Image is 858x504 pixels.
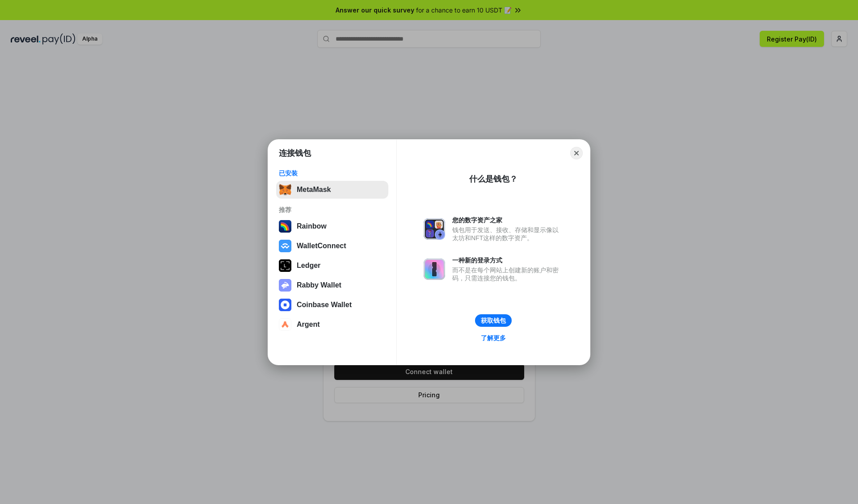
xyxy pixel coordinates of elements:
[279,220,291,233] img: svg+xml,%3Csvg%20width%3D%22120%22%20height%3D%22120%22%20viewBox%3D%220%200%20120%20120%22%20fil...
[297,281,341,289] div: Rabby Wallet
[279,279,291,292] img: svg+xml,%3Csvg%20xmlns%3D%22http%3A%2F%2Fwww.w3.org%2F2000%2Fsvg%22%20fill%3D%22none%22%20viewBox...
[452,216,563,224] div: 您的数字资产之家
[424,218,445,240] img: svg+xml,%3Csvg%20xmlns%3D%22http%3A%2F%2Fwww.w3.org%2F2000%2Fsvg%22%20fill%3D%22none%22%20viewBox...
[279,318,291,331] img: svg+xml,%3Csvg%20width%3D%2228%22%20height%3D%2228%22%20viewBox%3D%220%200%2028%2028%22%20fill%3D...
[475,332,511,344] a: 了解更多
[279,169,386,177] div: 已安装
[279,259,291,272] img: svg+xml,%3Csvg%20xmlns%3D%22http%3A%2F%2Fwww.w3.org%2F2000%2Fsvg%22%20width%3D%2228%22%20height%3...
[276,237,388,255] button: WalletConnect
[481,334,506,342] div: 了解更多
[297,301,352,309] div: Coinbase Wallet
[469,174,517,184] div: 什么是钱包？
[297,186,331,194] div: MetaMask
[424,258,445,280] img: svg+xml,%3Csvg%20xmlns%3D%22http%3A%2F%2Fwww.w3.org%2F2000%2Fsvg%22%20fill%3D%22none%22%20viewBox...
[276,296,388,314] button: Coinbase Wallet
[279,240,291,252] img: svg+xml,%3Csvg%20width%3D%2228%22%20height%3D%2228%22%20viewBox%3D%220%200%2028%2028%22%20fill%3D...
[276,217,388,235] button: Rainbow
[279,299,291,311] img: svg+xml,%3Csvg%20width%3D%2228%22%20height%3D%2228%22%20viewBox%3D%220%200%2028%2028%22%20fill%3D...
[452,266,563,282] div: 而不是在每个网站上创建新的账户和密码，只需连接您的钱包。
[297,262,320,270] div: Ledger
[297,321,320,329] div: Argent
[452,226,563,242] div: 钱包用于发送、接收、存储和显示像以太坊和NFT这样的数字资产。
[297,242,346,250] div: WalletConnect
[475,314,512,327] button: 获取钱包
[297,222,327,230] div: Rainbow
[276,257,388,275] button: Ledger
[276,276,388,294] button: Rabby Wallet
[481,317,506,325] div: 获取钱包
[279,183,291,196] img: svg+xml,%3Csvg%20fill%3D%22none%22%20height%3D%2233%22%20viewBox%3D%220%200%2035%2033%22%20width%...
[279,148,311,158] h1: 连接钱包
[276,316,388,333] button: Argent
[452,256,563,264] div: 一种新的登录方式
[570,147,583,159] button: Close
[279,206,386,214] div: 推荐
[276,181,388,199] button: MetaMask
